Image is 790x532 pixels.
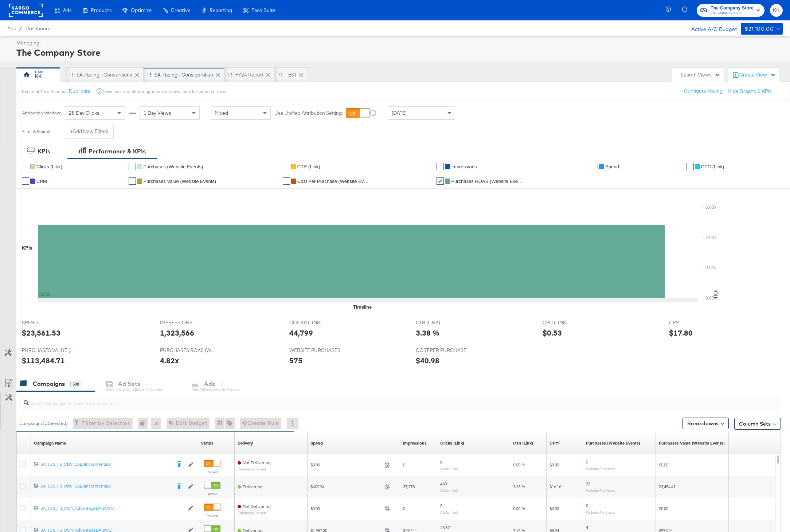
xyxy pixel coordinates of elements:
div: Campaigns [33,380,65,388]
div: Create View [739,71,776,79]
a: Shows the current state of your Ad Campaign. [201,440,214,446]
span: Not Delivering [243,504,271,509]
a: SA_TCS_FB_CNV_DABAIncrementalA [40,483,171,490]
button: Breakdowns [683,418,729,429]
sub: Campaign Paused [238,511,271,515]
span: Impressions [451,164,477,169]
a: The number of clicks on links appearing on your ad or Page that direct people to your sites off F... [440,440,464,446]
div: $0.53 [543,328,562,338]
span: The Company Store [711,4,754,12]
div: SA-Pacing - Consideration [155,71,213,78]
span: 460 [440,481,447,486]
div: Search Views [681,71,720,78]
a: The number of clicks received on a link in your ad divided by the number of impressions. [513,440,533,446]
sub: Website Purchases [586,466,615,471]
div: $23,561.53 [22,328,60,338]
div: 1,323,566 [160,328,194,338]
div: KK [35,73,42,80]
span: Purchases ROAS (Website Events) [451,179,524,184]
a: SA_TCS_FB_CON_AdvantageDABAATC [40,505,184,512]
span: $16.16 [550,484,561,489]
span: WEBSITE PURCHASES [289,347,344,354]
div: Impressions [403,440,427,446]
span: CPC (LINK) [543,319,597,326]
span: The Company Store [711,10,754,16]
div: SA_TCS_FB_CNV_DABAIncrementalA [40,483,171,489]
label: Paused [204,513,220,518]
div: Attribution Window: [22,110,61,116]
span: IMPRESSIONS [160,319,215,326]
span: $602.24 [310,484,382,489]
div: Campaigns ( 0 Selected) [19,420,68,427]
span: CTR (Link) [297,164,320,169]
span: Purchases Value (Website Events) [143,179,216,184]
span: $0.00 [550,506,559,511]
div: CTR (Link) [513,440,533,446]
div: 575 [289,355,302,366]
a: ✔ [437,177,444,185]
div: 4.82x [160,355,179,366]
span: $0.00 [659,506,668,511]
div: Clicks (Link) [440,440,464,446]
span: $3,454.41 [659,484,676,489]
a: ✔ [22,163,29,170]
span: 0 [440,503,442,508]
span: 0 [403,462,405,468]
div: Delivery [238,440,253,446]
span: 1.23 % [513,484,525,489]
span: 0.00 % [513,506,525,511]
span: Products [91,7,112,13]
span: $0.00 [550,462,559,468]
sub: Clicks (Link) [440,466,459,471]
div: Spend [310,440,323,446]
sub: Clicks (Link) [440,488,459,493]
label: Active [204,492,220,496]
span: SPEND [22,319,77,326]
span: 0 [586,459,588,465]
span: Cost Per Purchase (Website Events) [297,179,370,184]
div: Personal View Actions: [22,89,66,94]
span: CPM [36,179,47,184]
span: Ads [63,7,71,13]
div: TEST [286,71,297,78]
sub: Website Purchases [586,488,615,493]
a: ✔ [437,163,444,170]
a: SA_TCS_FB_CNV_DABAIncrementalB [40,461,171,469]
span: Not Delivering [243,460,271,465]
span: Ads [7,26,16,31]
strong: + [70,128,73,135]
button: KK [770,4,783,17]
div: $40.98 [416,355,439,366]
a: The number of times your ad was served. On mobile apps an ad is counted as served the first time ... [403,440,427,446]
span: 1 Day Views [144,110,171,116]
a: Your campaign name. [34,440,66,446]
span: Delivering [243,484,263,489]
span: CLICKS (LINK) [289,319,344,326]
sub: Clicks (Link) [440,510,459,515]
div: 0 [138,418,151,429]
div: KPIs [38,147,50,156]
span: PURCHASES VALUE (WEBSITE EVENTS) [22,347,77,354]
div: $21,100.00 [744,24,774,34]
sub: Website Purchases [586,510,615,515]
a: Dashboard [26,26,51,31]
button: +Add New Filters [65,125,114,138]
span: 0 [586,503,588,508]
span: Optimize [131,7,152,13]
label: Paused [204,470,220,474]
span: 23 [586,481,590,486]
span: Reporting [210,7,232,13]
span: 0 [403,506,405,511]
div: Active A/C Budget [684,23,737,34]
span: 23,521 [440,525,452,530]
div: Filter & Search: [22,129,51,134]
div: $113,484.71 [22,355,65,366]
div: The Company Store [16,46,781,59]
a: ✔ [22,177,29,185]
span: 0.00 % [513,462,525,468]
span: Creative [171,7,190,13]
button: $21,100.00 [741,23,783,35]
div: Timeline [353,304,372,310]
span: $0.00 [310,506,382,511]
